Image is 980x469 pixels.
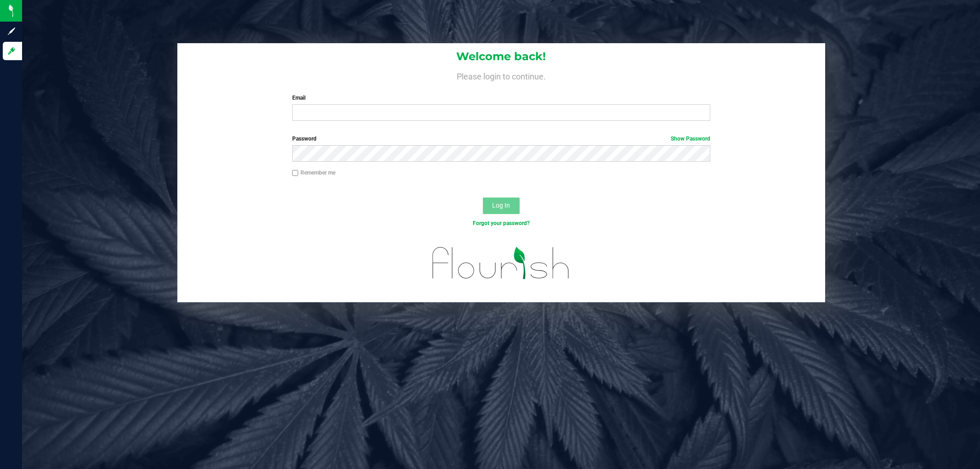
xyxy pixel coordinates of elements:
[292,169,335,177] label: Remember me
[7,46,16,56] inline-svg: Log in
[292,94,710,102] label: Email
[483,198,520,214] button: Log In
[292,170,299,176] input: Remember me
[177,70,825,81] h4: Please login to continue.
[420,237,582,289] img: flourish_logo.svg
[177,51,825,62] h1: Welcome back!
[7,27,16,36] inline-svg: Sign up
[473,220,530,226] a: Forgot your password?
[292,136,317,142] span: Password
[671,136,710,142] a: Show Password
[492,202,510,209] span: Log In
